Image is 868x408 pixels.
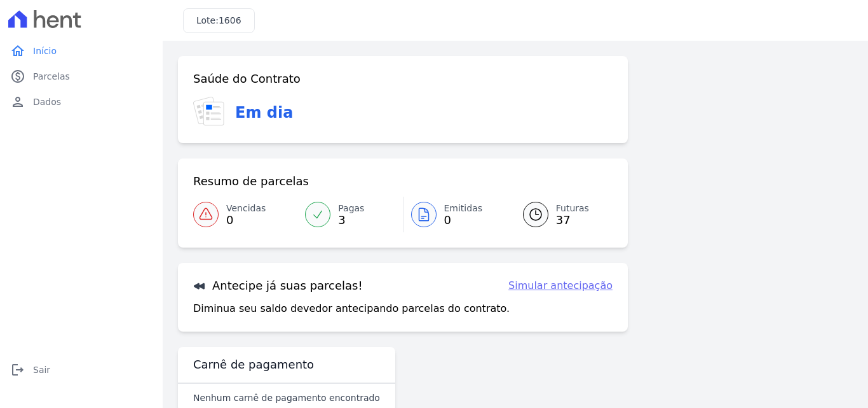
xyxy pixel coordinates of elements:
a: Pagas 3 [297,197,402,232]
h3: Saúde do Contrato [193,71,301,87]
h3: Lote: [196,14,241,27]
span: 0 [444,215,483,225]
i: paid [10,69,25,84]
h3: Em dia [235,101,293,124]
span: Emitidas [444,202,483,215]
a: Vencidas 0 [193,197,297,232]
span: 1606 [219,15,241,25]
i: person [10,94,25,109]
span: 37 [556,215,589,225]
span: Parcelas [33,70,70,83]
a: Emitidas 0 [403,197,508,232]
p: Diminua seu saldo devedor antecipando parcelas do contrato. [193,301,510,316]
a: Futuras 37 [508,197,613,232]
i: home [10,43,25,59]
span: 0 [226,215,266,225]
span: Vencidas [226,202,266,215]
h3: Resumo de parcelas [193,174,309,189]
span: Dados [33,95,61,108]
span: 3 [338,215,364,225]
h3: Carnê de pagamento [193,357,314,372]
a: homeInício [5,38,158,64]
a: logoutSair [5,357,158,383]
h3: Antecipe já suas parcelas! [193,278,363,293]
span: Início [33,45,57,57]
span: Futuras [556,202,589,215]
a: paidParcelas [5,64,158,89]
a: Simular antecipação [508,278,613,293]
a: personDados [5,89,158,115]
i: logout [10,362,25,377]
span: Sair [33,363,50,376]
span: Pagas [338,202,364,215]
p: Nenhum carnê de pagamento encontrado [193,391,380,404]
